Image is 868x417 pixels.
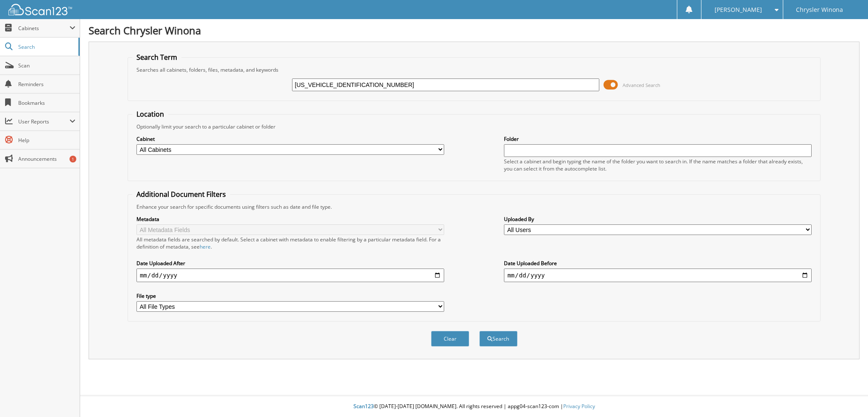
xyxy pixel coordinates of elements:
button: Search [479,331,517,347]
label: Metadata [136,215,444,223]
iframe: Chat Widget [826,376,868,417]
div: Select a cabinet and begin typing the name of the folder you want to search in. If the name match... [504,158,812,172]
span: Chrysler Winona [796,7,843,12]
span: Reminders [18,81,75,88]
input: end [504,269,812,282]
span: Search [18,43,74,50]
div: Optionally limit your search to a particular cabinet or folder [132,123,816,130]
div: All metadata fields are searched by default. Select a cabinet with metadata to enable filtering b... [136,236,444,250]
h1: Search Chrysler Winona [89,23,860,37]
label: Cabinet [136,135,444,143]
span: Help [18,137,75,144]
legend: Additional Document Filters [132,190,230,199]
div: Enhance your search for specific documents using filters such as date and file type. [132,203,816,210]
label: Date Uploaded Before [504,260,812,267]
span: Bookmarks [18,99,75,106]
label: Folder [504,135,812,143]
label: File type [136,292,444,299]
span: Advanced Search [623,82,660,88]
a: here [200,243,211,250]
div: Searches all cabinets, folders, files, metadata, and keywords [132,66,816,73]
span: [PERSON_NAME] [715,7,762,12]
label: Date Uploaded After [136,260,444,267]
img: scan123-logo-white.svg [8,4,72,15]
span: Scan123 [353,403,374,410]
span: Scan [18,62,75,69]
div: © [DATE]-[DATE] [DOMAIN_NAME]. All rights reserved | appg04-scan123-com | [80,396,868,417]
span: User Reports [18,118,70,125]
div: 1 [70,156,76,162]
label: Uploaded By [504,215,812,223]
span: Announcements [18,155,75,162]
legend: Search Term [132,53,181,62]
input: start [136,269,444,282]
a: Privacy Policy [563,403,595,410]
button: Clear [431,331,469,347]
span: Cabinets [18,25,70,32]
legend: Location [132,109,168,119]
